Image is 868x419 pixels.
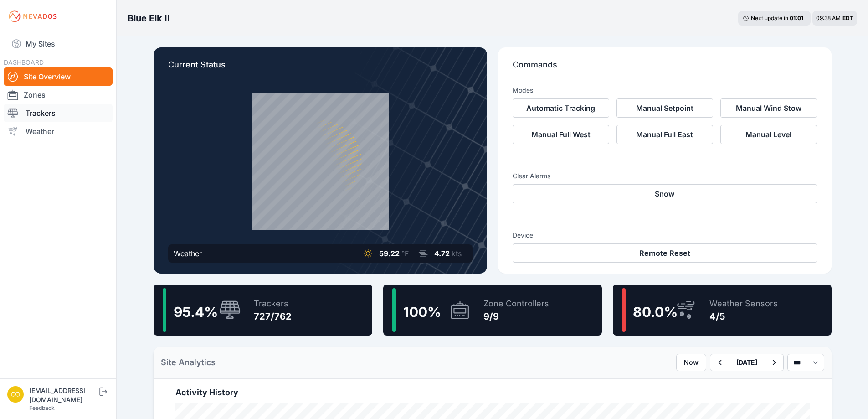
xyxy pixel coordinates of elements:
[513,98,609,118] button: Automatic Tracking
[513,86,533,95] h3: Modes
[513,184,817,203] button: Snow
[513,58,817,78] p: Commands
[513,243,817,263] button: Remote Reset
[4,67,113,86] a: Site Overview
[720,125,817,144] button: Manual Level
[4,86,113,104] a: Zones
[7,386,24,403] img: controlroomoperator@invenergy.com
[383,285,602,336] a: 100%Zone Controllers9/9
[483,310,549,323] div: 9/9
[613,285,832,336] a: 80.0%Weather Sensors4/5
[128,6,170,30] nav: Breadcrumb
[513,231,817,240] h3: Device
[790,15,806,22] div: 01 : 01
[254,297,292,310] div: Trackers
[709,297,778,310] div: Weather Sensors
[842,15,853,21] span: EDT
[29,404,55,411] a: Feedback
[174,304,218,320] span: 95.4 %
[403,304,441,320] span: 100 %
[29,386,98,404] div: [EMAIL_ADDRESS][DOMAIN_NAME]
[128,12,170,25] h3: Blue Elk II
[452,249,462,258] span: kts
[616,125,713,144] button: Manual Full East
[154,285,372,336] a: 95.4%Trackers727/762
[483,297,549,310] div: Zone Controllers
[729,354,765,371] button: [DATE]
[168,58,473,78] p: Current Status
[720,98,817,118] button: Manual Wind Stow
[676,354,706,371] button: Now
[174,248,202,259] div: Weather
[513,171,817,181] h3: Clear Alarms
[4,122,113,140] a: Weather
[513,125,609,144] button: Manual Full West
[4,33,113,55] a: My Sites
[709,310,778,323] div: 4/5
[161,356,216,369] h2: Site Analytics
[4,58,44,66] span: DASHBOARD
[379,249,400,258] span: 59.22
[175,386,810,399] h2: Activity History
[816,15,841,21] span: 09:38 AM
[616,98,713,118] button: Manual Setpoint
[434,249,450,258] span: 4.72
[254,310,292,323] div: 727/762
[401,249,409,258] span: °F
[4,104,113,122] a: Trackers
[751,15,788,21] span: Next update in
[7,9,58,24] img: Nevados
[633,304,678,320] span: 80.0 %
